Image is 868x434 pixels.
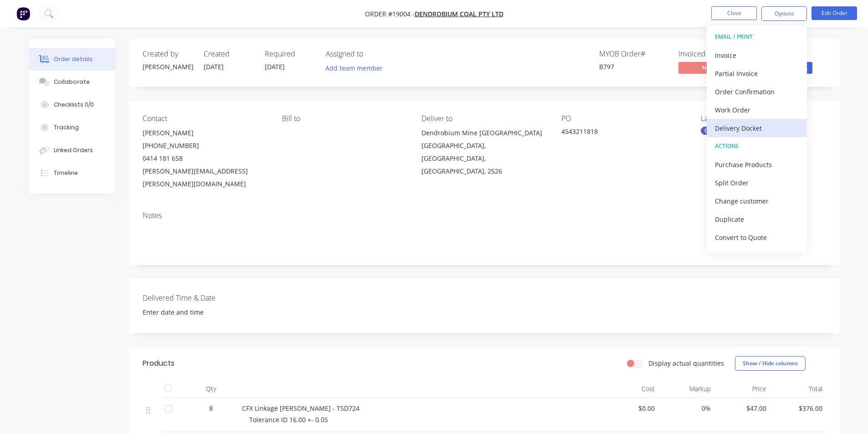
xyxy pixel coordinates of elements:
button: Add team member [326,62,388,74]
button: Show / Hide columns [735,356,806,371]
button: Convert to Quote [707,228,807,246]
button: Change customer [707,192,807,210]
button: Timeline [29,162,115,184]
button: Close [711,6,757,20]
div: Archive [715,249,799,262]
div: Labels [701,114,826,123]
span: Order #19004 - [365,10,415,18]
div: Collaborate [54,78,90,86]
div: PO [561,114,686,123]
div: Dendrobium Mine [GEOGRAPHIC_DATA] [421,127,546,139]
button: EMAIL / PRINT [707,28,807,46]
div: CFX Pins & [PERSON_NAME] [701,127,780,135]
div: [PHONE_NUMBER] [143,139,267,152]
div: Duplicate [715,213,799,226]
div: 0414 181 658 [143,152,267,165]
a: Dendrobium Coal Pty Ltd [415,10,503,18]
div: Notes [143,211,826,220]
button: Order details [29,48,115,71]
div: 4543211818 [561,127,675,139]
div: Price [714,380,770,398]
label: Delivered Time & Date [143,292,257,303]
button: Duplicate [707,210,807,228]
img: Factory [16,7,30,20]
div: Work Order [715,103,799,117]
div: [PERSON_NAME][PHONE_NUMBER]0414 181 658[PERSON_NAME][EMAIL_ADDRESS][PERSON_NAME][DOMAIN_NAME] [143,127,267,190]
span: [DATE] [265,62,285,71]
button: Add team member [320,62,387,74]
span: 0% [662,403,711,413]
div: Order details [54,55,92,63]
div: Contact [143,114,267,123]
div: [GEOGRAPHIC_DATA], [GEOGRAPHIC_DATA], [GEOGRAPHIC_DATA], 2526 [421,139,546,178]
div: Invoice [715,49,799,62]
button: Archive [707,246,807,265]
button: ACTIONS [707,137,807,155]
span: [DATE] [204,62,224,71]
div: Products [143,358,175,369]
span: $47.00 [718,403,767,413]
div: Required [265,50,315,58]
span: Tolerance ID 16.00 +- 0.05 [249,415,328,424]
div: Order Confirmation [715,85,799,98]
div: B797 [599,62,668,71]
div: Tracking [54,123,79,132]
div: Created [204,50,254,58]
div: Partial Invoice [715,67,799,80]
div: Assigned to [326,50,417,58]
div: EMAIL / PRINT [715,31,799,43]
div: [PERSON_NAME] [143,62,193,71]
button: Order Confirmation [707,82,807,101]
div: Split Order [715,176,799,189]
span: No [678,62,733,73]
input: Enter date and time [136,306,250,319]
button: Edit Order [812,6,857,20]
div: Dendrobium Mine [GEOGRAPHIC_DATA][GEOGRAPHIC_DATA], [GEOGRAPHIC_DATA], [GEOGRAPHIC_DATA], 2526 [421,127,546,178]
button: Tracking [29,116,115,139]
button: Linked Orders [29,139,115,162]
button: Work Order [707,101,807,119]
button: Checklists 0/0 [29,93,115,116]
button: Options [761,6,807,21]
div: Cost [603,380,659,398]
span: $376.00 [774,403,822,413]
div: Timeline [54,169,78,177]
div: Change customer [715,194,799,208]
span: CFX Linkage [PERSON_NAME] - TSD724 [242,404,360,413]
div: Qty [184,380,238,398]
span: 8 [209,403,213,413]
button: Delivery Docket [707,119,807,137]
div: Convert to Quote [715,231,799,244]
div: Linked Orders [54,146,93,154]
div: Created by [143,50,193,58]
div: Deliver to [421,114,546,123]
div: Markup [658,380,714,398]
button: Collaborate [29,71,115,93]
div: [PERSON_NAME] [143,127,267,139]
div: Bill to [282,114,407,123]
div: Invoiced [678,50,747,58]
div: [PERSON_NAME][EMAIL_ADDRESS][PERSON_NAME][DOMAIN_NAME] [143,165,267,190]
label: Display actual quantities [648,358,724,368]
button: Partial Invoice [707,64,807,82]
div: Checklists 0/0 [54,101,94,109]
div: Delivery Docket [715,122,799,135]
button: Invoice [707,46,807,64]
div: Purchase Products [715,158,799,171]
div: ACTIONS [715,140,799,152]
div: MYOB Order # [599,50,668,58]
button: Purchase Products [707,155,807,174]
button: Split Order [707,174,807,192]
div: Total [770,380,826,398]
span: $0.00 [606,403,655,413]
